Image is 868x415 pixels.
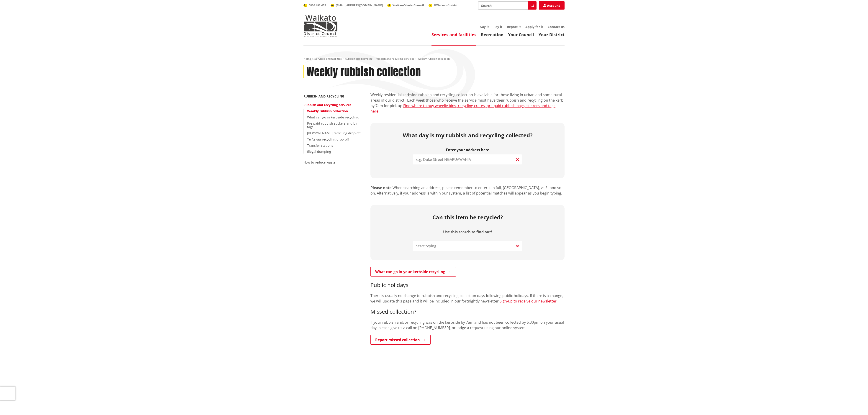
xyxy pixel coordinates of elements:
nav: breadcrumb [303,57,565,61]
a: Account [539,1,565,10]
span: 0800 492 452 [309,3,326,7]
span: [EMAIL_ADDRESS][DOMAIN_NAME] [336,3,383,7]
span: WaikatoDistrictCouncil [393,3,424,7]
a: Apply for it [525,25,543,29]
a: Report missed collection [370,335,431,345]
h2: Can this item be recycled? [432,214,503,221]
a: Your District [539,32,565,37]
p: When searching an address, please remember to enter it in full, [GEOGRAPHIC_DATA], vs St and so o... [370,185,565,196]
input: Start typing [413,241,522,251]
a: [EMAIL_ADDRESS][DOMAIN_NAME] [331,3,383,7]
a: 0800 492 452 [303,3,326,7]
a: Sign-up to receive our newsletter. [500,299,557,304]
input: e.g. Duke Street NGARUAWAHIA [413,154,522,164]
a: WaikatoDistrictCouncil [387,3,424,7]
a: Report it [507,25,521,29]
h3: Public holidays [370,282,565,288]
a: Pre-paid rubbish stickers and bin tags [307,121,358,129]
a: Rubbish and recycling services [303,103,351,107]
a: [PERSON_NAME] recycling drop-off [307,131,360,135]
input: Search input [478,1,537,10]
h2: What day is my rubbish and recycling collected? [374,132,561,139]
a: What can go in your kerbside recycling [370,267,456,277]
a: Recreation [481,32,503,37]
a: Pay it [493,25,502,29]
a: Find where to buy wheelie bins, recycling crates, pre-paid rubbish bags, stickers and tags here. [370,103,555,114]
label: Use this search to find out! [443,230,492,234]
a: How to reduce waste [303,160,335,164]
span: Weekly rubbish collection [418,57,450,61]
a: What can go in kerbside recycling [307,115,359,119]
a: Home [303,57,311,61]
h3: Missed collection? [370,308,565,315]
a: @WaikatoDistrict [429,3,457,7]
h1: Weekly rubbish collection [306,65,421,79]
span: @WaikatoDistrict [434,3,457,7]
a: Services and facilities [431,32,476,37]
a: Say it [480,25,489,29]
a: Weekly rubbish collection [307,109,348,113]
a: Rubbish and recycling [303,94,344,98]
a: Rubbish and recycling [345,57,372,61]
p: Weekly residential kerbside rubbish and recycling collection is available for those living in urb... [370,92,565,114]
a: Contact us [548,25,565,29]
a: Illegal dumping [307,149,331,154]
label: Enter your address here [413,148,522,152]
strong: Please note: [370,185,393,190]
p: If your rubbish and/or recycling was on the kerbside by 7am and has not been collected by 5:30pm ... [370,320,565,330]
img: Waikato District Council - Te Kaunihera aa Takiwaa o Waikato [303,15,338,37]
a: Services and facilities [314,57,342,61]
a: Te Aakau recycling drop-off [307,137,349,141]
a: Transfer stations [307,143,333,148]
p: There is usually no change to rubbish and recycling collection days following public holidays. If... [370,293,565,304]
a: Your Council [508,32,534,37]
a: Rubbish and recycling services [376,57,414,61]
